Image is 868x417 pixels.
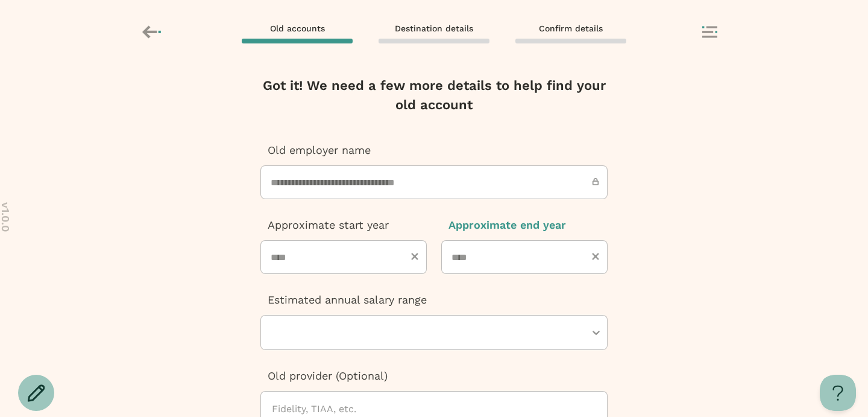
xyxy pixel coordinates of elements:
[260,292,608,308] p: Estimated annual salary range
[820,375,856,411] iframe: Help Scout Beacon - Open
[262,76,606,115] h2: Got it! We need a few more details to help find your old account
[260,368,608,384] p: Old provider (Optional)
[539,23,603,34] span: Confirm details
[260,217,427,233] p: Approximate start year
[441,217,608,233] p: Approximate end year
[260,142,608,158] p: Old employer name
[395,23,473,34] span: Destination details
[270,23,325,34] span: Old accounts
